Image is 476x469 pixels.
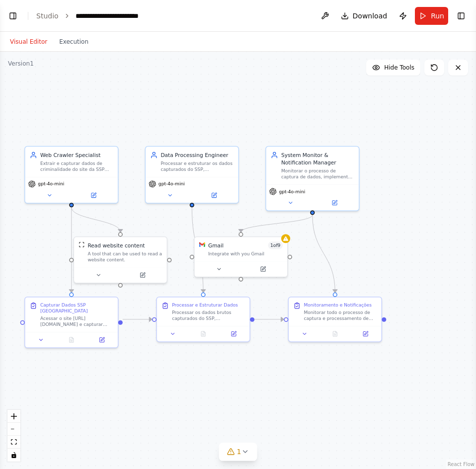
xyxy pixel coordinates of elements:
[121,271,164,280] button: Open in side panel
[145,146,239,204] div: Data Processing EngineerProcessar e estruturar os dados capturados do SSP, convertendo-os para fo...
[199,241,205,247] img: Gmail
[172,310,245,321] div: Processar os dados brutos capturados do SSP, convertendo-os para formatos estruturados CSV e JSON...
[208,250,283,256] div: Integrate with you Gmail
[40,160,113,172] div: Extrair e capturar dados de criminalidade do site da SSP [GEOGRAPHIC_DATA] ([URL][DOMAIN_NAME]), ...
[56,335,87,344] button: No output available
[241,265,284,274] button: Open in side panel
[38,181,64,187] span: gpt-4o-mini
[172,302,238,308] div: Processar e Estruturar Dados
[160,151,234,158] div: Data Processing Engineer
[7,410,20,462] div: React Flow controls
[337,7,392,25] button: Download
[123,315,152,323] g: Edge from e48d334c-5e9d-4050-93cc-616a030baab7 to 24b25319-c185-4f82-a093-26e33f5b909e
[187,329,219,338] button: No output available
[36,12,59,20] a: Studio
[279,188,305,194] span: gpt-4o-mini
[309,215,339,292] g: Edge from f51d3b5b-f9a1-4a6a-bb9e-58bf47c5a317 to 20054c41-c4e2-49ff-9e34-02eaea5be5a0
[6,9,20,23] button: Show left sidebar
[353,11,388,21] span: Download
[68,207,124,232] g: Edge from 69745ee7-8ac2-4ede-8e80-fbe1e5d00468 to 15ea8dd9-6ced-4d1c-9f60-afaec74d8d19
[194,236,288,278] div: GmailGmail1of9Integrate with you Gmail
[188,207,207,292] g: Edge from 36795d05-dcc4-4fff-9783-f1a7b47ec95b to 24b25319-c185-4f82-a093-26e33f5b909e
[24,146,118,204] div: Web Crawler SpecialistExtrair e capturar dados de criminalidade do site da SSP [GEOGRAPHIC_DATA] ...
[288,297,382,342] div: Monitoramento e NotificaçõesMonitorar todo o processo de captura e processamento de dados, implem...
[7,436,20,449] button: fit view
[68,207,75,292] g: Edge from 69745ee7-8ac2-4ede-8e80-fbe1e5d00468 to e48d334c-5e9d-4050-93cc-616a030baab7
[281,151,354,166] div: System Monitor & Notification Manager
[7,449,20,462] button: toggle interactivity
[319,329,351,338] button: No output available
[454,9,468,23] button: Show right sidebar
[415,7,448,25] button: Run
[208,241,224,249] div: Gmail
[431,11,444,21] span: Run
[7,410,20,423] button: zoom in
[254,315,284,323] g: Edge from 24b25319-c185-4f82-a093-26e33f5b909e to 20054c41-c4e2-49ff-9e34-02eaea5be5a0
[72,191,115,200] button: Open in side panel
[40,151,113,158] div: Web Crawler Specialist
[4,36,53,48] button: Visual Editor
[265,146,359,211] div: System Monitor & Notification ManagerMonitorar o processo de captura de dados, implementar tratam...
[74,236,167,284] div: ScrapeWebsiteToolRead website contentA tool that can be used to read a website content.
[304,310,377,321] div: Monitorar todo o processo de captura e processamento de dados, implementando tratamento robusto d...
[36,11,160,21] nav: breadcrumb
[237,215,316,232] g: Edge from f51d3b5b-f9a1-4a6a-bb9e-58bf47c5a317 to 6858b307-31b7-4a3d-bb3a-6a463611f5b0
[159,181,185,187] span: gpt-4o-mini
[24,297,118,348] div: Capturar Dados SSP [GEOGRAPHIC_DATA]Acessar o site [URL][DOMAIN_NAME] e capturar todas as estatís...
[89,335,115,344] button: Open in side panel
[79,241,84,247] img: ScrapeWebsiteTool
[304,302,372,308] div: Monitoramento e Notificações
[219,443,257,461] button: 1
[281,168,354,180] div: Monitorar o processo de captura de dados, implementar tratamento de exceções, gerar relatórios de...
[193,191,236,200] button: Open in side panel
[268,241,283,249] span: Number of enabled actions
[53,36,94,48] button: Execution
[87,241,145,249] div: Read website content
[384,64,414,72] span: Hide Tools
[87,250,162,262] div: A tool that can be used to read a website content.
[448,462,475,467] a: React Flow attribution
[221,329,246,338] button: Open in side panel
[7,423,20,436] button: zoom out
[160,160,234,172] div: Processar e estruturar os dados capturados do SSP, convertendo-os para formatos estruturados como...
[366,60,420,76] button: Hide Tools
[313,198,356,207] button: Open in side panel
[40,315,113,327] div: Acessar o site [URL][DOMAIN_NAME] e capturar todas as estatísticas mensais de criminalidade dispo...
[8,60,34,68] div: Version 1
[156,297,250,342] div: Processar e Estruturar DadosProcessar os dados brutos capturados do SSP, convertendo-os para form...
[352,329,378,338] button: Open in side panel
[40,302,113,314] div: Capturar Dados SSP [GEOGRAPHIC_DATA]
[237,447,241,457] span: 1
